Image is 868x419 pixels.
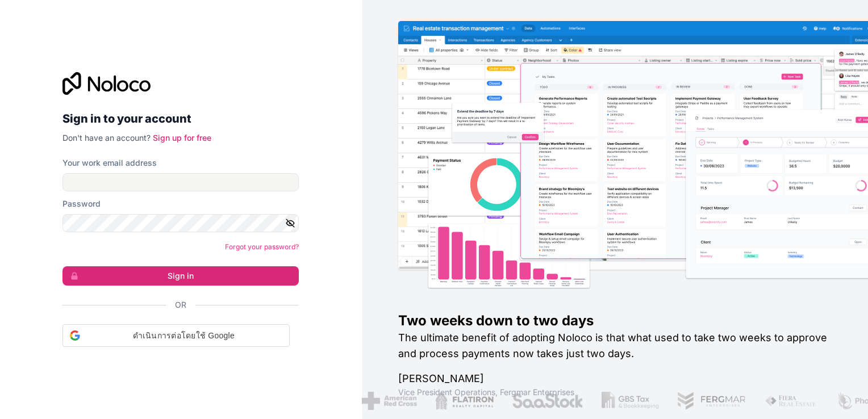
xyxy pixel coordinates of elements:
[62,198,101,209] label: Password
[398,330,832,362] h2: The ultimate benefit of adopting Noloco is that what used to take two weeks to approve and proces...
[677,392,746,410] img: /assets/fergmar-CudnrXN5.png
[398,312,832,330] h1: Two weeks down to two days
[62,157,157,169] label: Your work email address
[62,133,151,143] span: Don't have an account?
[153,133,211,143] a: Sign up for free
[435,392,494,410] img: /assets/flatiron-C8eUkumj.png
[362,392,417,410] img: /assets/american-red-cross-BAupjrZR.png
[62,324,290,347] div: ดำเนินการต่อโดยใช้ Google
[62,173,299,191] input: Email address
[398,387,832,398] h1: Vice President Operations , Fergmar Enterprises
[62,108,299,129] h2: Sign in to your account
[765,392,818,410] img: /assets/fiera-fwj2N5v4.png
[85,330,282,342] span: ดำเนินการต่อโดยใช้ Google
[175,299,186,311] span: Or
[512,392,583,410] img: /assets/saastock-C6Zbiodz.png
[398,371,832,387] h1: [PERSON_NAME]
[225,242,299,251] a: Forgot your password?
[62,266,299,286] button: Sign in
[602,392,660,410] img: /assets/gbstax-C-GtDUiK.png
[62,214,299,232] input: Password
